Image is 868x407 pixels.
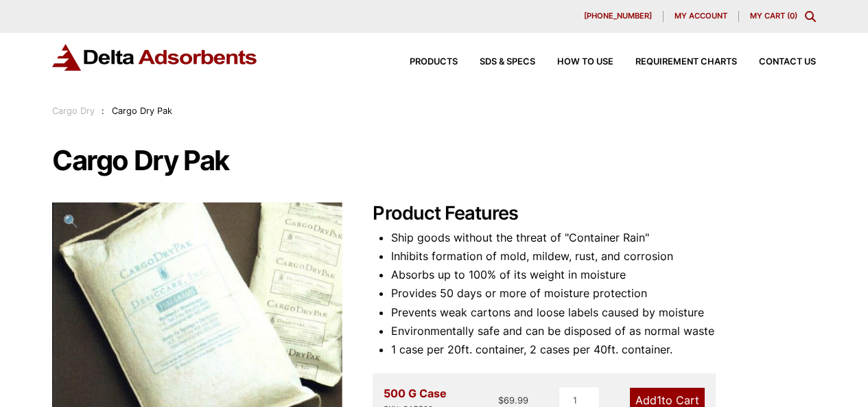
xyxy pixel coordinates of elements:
li: Environmentally safe and can be disposed of as normal waste [391,322,816,340]
a: SDS & SPECS [458,58,535,67]
span: [PHONE_NUMBER] [584,12,652,20]
span: Contact Us [759,58,816,67]
li: Prevents weak cartons and loose labels caused by moisture [391,303,816,322]
a: How to Use [535,58,613,67]
a: Contact Us [737,58,816,67]
span: Cargo Dry Pak [112,106,172,116]
a: Products [388,58,458,67]
li: Absorbs up to 100% of its weight in moisture [391,266,816,284]
span: 🔍 [63,213,79,229]
span: 1 [657,393,661,407]
span: : [102,106,104,116]
a: View full-screen image gallery [52,202,90,240]
div: Toggle Modal Content [805,11,816,22]
a: Cargo Dry [52,106,95,116]
a: My account [664,11,739,22]
a: My Cart (0) [750,11,797,21]
h2: Product Features [373,202,816,225]
img: Delta Adsorbents [52,44,258,71]
bdi: 69.99 [498,395,528,406]
span: 0 [790,11,795,21]
li: Inhibits formation of mold, mildew, rust, and corrosion [391,247,816,266]
span: How to Use [557,58,613,67]
h1: Cargo Dry Pak [52,146,816,175]
span: $ [498,395,504,406]
a: [PHONE_NUMBER] [573,11,664,22]
span: Requirement Charts [635,58,737,67]
li: Ship goods without the threat of "Container Rain" [391,229,816,247]
span: Products [410,58,458,67]
span: SDS & SPECS [480,58,535,67]
span: My account [675,12,727,20]
li: Provides 50 days or more of moisture protection [391,284,816,303]
li: 1 case per 20ft. container, 2 cases per 40ft. container. [391,340,816,359]
a: Requirement Charts [613,58,737,67]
